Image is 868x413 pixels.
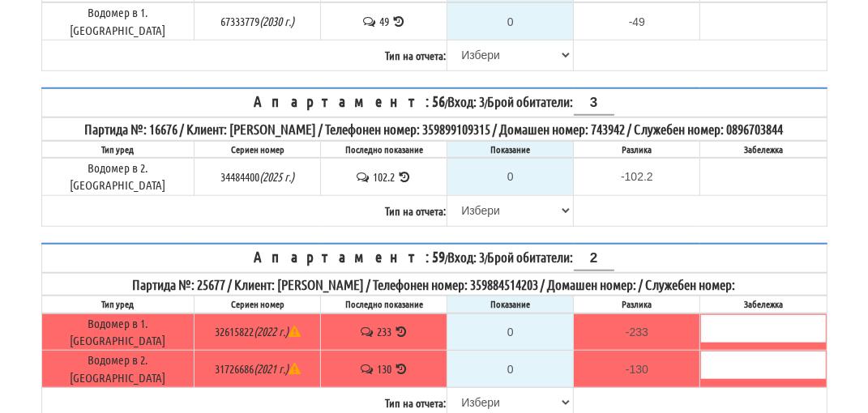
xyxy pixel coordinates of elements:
[391,14,407,28] span: История на показанията
[41,2,195,40] td: Водомер в 1.[GEOGRAPHIC_DATA]
[574,296,700,313] th: Разлика
[254,361,301,376] i: Метрологична годност до 2021г.
[254,92,446,110] span: Апартамент: 56
[41,141,195,158] th: Тип уред
[195,158,321,195] td: 34484400
[254,324,301,338] i: Метрологична годност до 2022г.
[43,275,826,294] div: Партида №: 25677 / Клиент: [PERSON_NAME] / Телефонен номер: 359884514203 / Домашен номер: / Служе...
[385,203,446,218] b: Тип на отчета:
[373,169,395,184] span: 102.2
[488,93,614,109] span: Брой обитатели:
[41,244,827,273] th: / /
[195,296,321,313] th: Сериен номер
[700,141,827,158] th: Забележка
[574,141,700,158] th: Разлика
[377,324,391,338] span: 233
[700,296,827,313] th: Забележка
[394,361,409,376] span: История на показанията
[359,361,377,376] span: История на забележките
[41,351,195,388] td: Водомер в 2.[GEOGRAPHIC_DATA]
[41,88,827,117] th: / /
[321,296,447,313] th: Последно показание
[397,169,413,184] span: История на показанията
[254,247,446,266] span: Апартамент: 59
[259,169,294,184] i: Метрологична годност до 2025г.
[385,48,446,62] b: Тип на отчета:
[355,169,373,184] span: История на забележките
[379,14,389,28] span: 49
[448,249,485,265] span: Вход: 3
[41,313,195,351] td: Водомер в 1.[GEOGRAPHIC_DATA]
[359,324,377,338] span: История на забележките
[321,141,447,158] th: Последно показание
[195,313,321,351] td: 32615822
[385,395,446,410] b: Тип на отчета:
[43,119,826,138] div: Партида №: 16676 / Клиент: [PERSON_NAME] / Телефонен номер: 359899109315 / Домашен номер: 743942 ...
[259,14,294,28] i: Метрологична годност до 2030г.
[448,93,485,109] span: Вход: 3
[195,2,321,40] td: 67333779
[41,158,195,195] td: Водомер в 2.[GEOGRAPHIC_DATA]
[195,351,321,388] td: 31726686
[488,249,614,265] span: Брой обитатели:
[447,296,574,313] th: Показание
[41,296,195,313] th: Тип уред
[377,361,391,376] span: 130
[394,324,409,338] span: История на показанията
[447,141,574,158] th: Показание
[361,14,379,28] span: История на забележките
[195,141,321,158] th: Сериен номер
